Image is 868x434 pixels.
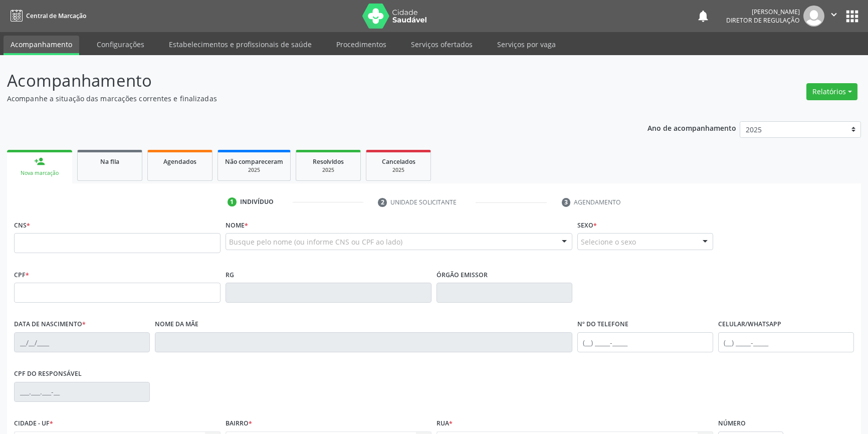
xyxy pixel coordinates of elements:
[226,218,248,233] label: Nome
[7,93,605,104] p: Acompanhe a situação das marcações correntes e finalizadas
[4,36,79,55] a: Acompanhamento
[14,317,86,332] label: Data de nascimento
[843,8,861,25] button: apps
[14,267,29,283] label: CPF
[806,83,857,100] button: Relatórios
[226,267,234,283] label: RG
[718,416,746,431] label: Número
[404,36,480,53] a: Serviços ofertados
[229,237,402,247] span: Busque pelo nome (ou informe CNS ou CPF ao lado)
[581,237,636,247] span: Selecione o sexo
[726,8,800,16] div: [PERSON_NAME]
[577,317,628,332] label: Nº do Telefone
[14,218,30,233] label: CNS
[225,166,283,174] div: 2025
[490,36,563,53] a: Serviços por vaga
[382,157,415,166] span: Cancelados
[155,317,198,332] label: Nome da mãe
[225,157,283,166] span: Não compareceram
[163,157,196,166] span: Agendados
[718,332,854,352] input: (__) _____-_____
[803,6,824,27] img: img
[34,156,45,167] div: person_add
[828,9,839,20] i: 
[313,157,344,166] span: Resolvidos
[718,317,781,332] label: Celular/WhatsApp
[90,36,151,53] a: Configurações
[577,218,597,233] label: Sexo
[577,332,713,352] input: (__) _____-_____
[647,121,736,134] p: Ano de acompanhamento
[329,36,393,53] a: Procedimentos
[14,332,150,352] input: __/__/____
[824,6,843,27] button: 
[726,16,800,25] span: Diretor de regulação
[100,157,119,166] span: Na fila
[240,197,274,206] div: Indivíduo
[437,416,453,431] label: Rua
[373,166,423,174] div: 2025
[696,9,710,23] button: notifications
[162,36,319,53] a: Estabelecimentos e profissionais de saúde
[228,197,237,206] div: 1
[7,68,605,93] p: Acompanhamento
[14,382,150,402] input: ___.___.___-__
[7,8,86,24] a: Central de Marcação
[226,416,252,431] label: Bairro
[303,166,353,174] div: 2025
[14,169,65,177] div: Nova marcação
[437,267,488,283] label: Órgão emissor
[26,12,86,20] span: Central de Marcação
[14,366,82,382] label: CPF do responsável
